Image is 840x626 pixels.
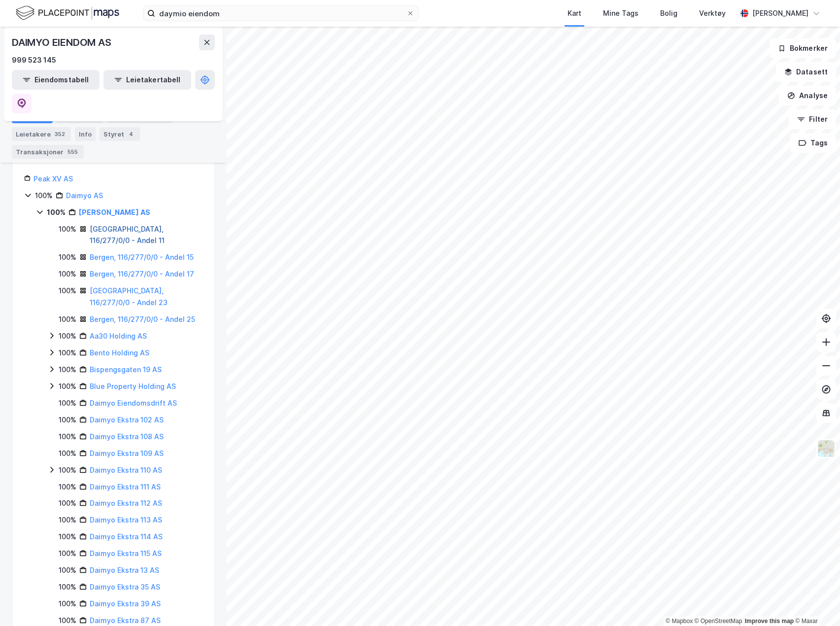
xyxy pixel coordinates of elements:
[12,35,113,50] div: DAIMYO EIENDOM AS
[752,7,808,19] div: [PERSON_NAME]
[745,618,794,625] a: Improve this map
[59,598,76,610] div: 100%
[90,382,176,390] a: Blue Property Holding AS
[59,381,76,392] div: 100%
[90,432,164,441] a: Daimyo Ekstra 108 AS
[59,414,76,426] div: 100%
[770,38,836,58] button: Bokmerker
[791,579,840,626] iframe: Chat Widget
[817,439,836,458] img: Z
[90,616,161,625] a: Daimyo Ekstra 87 AS
[791,579,840,626] div: Kontrollprogram for chat
[47,207,66,218] div: 100%
[568,7,581,19] div: Kart
[59,330,76,342] div: 100%
[59,251,76,263] div: 100%
[90,583,160,591] a: Daimyo Ekstra 35 AS
[12,54,56,66] div: 999 523 145
[666,618,693,625] a: Mapbox
[660,7,677,19] div: Bolig
[90,332,147,340] a: Aa30 Holding AS
[12,145,84,159] div: Transaksjoner
[35,190,53,202] div: 100%
[59,431,76,443] div: 100%
[79,208,150,216] a: [PERSON_NAME] AS
[59,531,76,543] div: 100%
[90,286,168,307] a: [GEOGRAPHIC_DATA], 116/277/0/0 - Andel 23
[53,129,67,139] div: 352
[59,581,76,593] div: 100%
[75,127,96,141] div: Info
[699,7,726,19] div: Verktøy
[59,347,76,359] div: 100%
[126,129,136,139] div: 4
[100,127,140,141] div: Styret
[90,566,159,574] a: Daimyo Ekstra 13 AS
[155,6,406,21] input: Søk på adresse, matrikkel, gårdeiere, leietakere eller personer
[59,364,76,376] div: 100%
[90,466,162,474] a: Daimyo Ekstra 110 AS
[90,315,195,323] a: Bergen, 116/277/0/0 - Andel 25
[90,270,194,278] a: Bergen, 116/277/0/0 - Andel 17
[695,618,742,625] a: OpenStreetMap
[776,62,836,82] button: Datasett
[603,7,638,19] div: Mine Tags
[59,548,76,559] div: 100%
[790,133,836,153] button: Tags
[59,285,76,297] div: 100%
[90,225,165,245] a: [GEOGRAPHIC_DATA], 116/277/0/0 - Andel 11
[59,397,76,409] div: 100%
[90,516,162,524] a: Daimyo Ekstra 113 AS
[12,70,100,90] button: Eiendomstabell
[779,86,836,105] button: Analyse
[59,564,76,576] div: 100%
[90,599,161,608] a: Daimyo Ekstra 39 AS
[789,109,836,129] button: Filter
[66,147,80,157] div: 555
[90,549,162,557] a: Daimyo Ekstra 115 AS
[59,448,76,459] div: 100%
[59,514,76,526] div: 100%
[90,532,163,541] a: Daimyo Ekstra 114 AS
[59,481,76,493] div: 100%
[90,483,161,491] a: Daimyo Ekstra 111 AS
[16,4,119,22] img: logo.f888ab2527a4732fd821a326f86c7f29.svg
[103,70,191,90] button: Leietakertabell
[90,416,164,424] a: Daimyo Ekstra 102 AS
[90,449,164,457] a: Daimyo Ekstra 109 AS
[59,497,76,509] div: 100%
[66,191,103,200] a: Daimyo AS
[90,399,177,407] a: Daimyo Eiendomsdrift AS
[90,365,162,374] a: Bispengsgaten 19 AS
[59,464,76,476] div: 100%
[90,499,162,507] a: Daimyo Ekstra 112 AS
[12,127,71,141] div: Leietakere
[59,223,76,235] div: 100%
[90,348,149,357] a: Bento Holding AS
[90,253,194,261] a: Bergen, 116/277/0/0 - Andel 15
[59,268,76,280] div: 100%
[34,174,73,183] a: Peak XV AS
[59,313,76,325] div: 100%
